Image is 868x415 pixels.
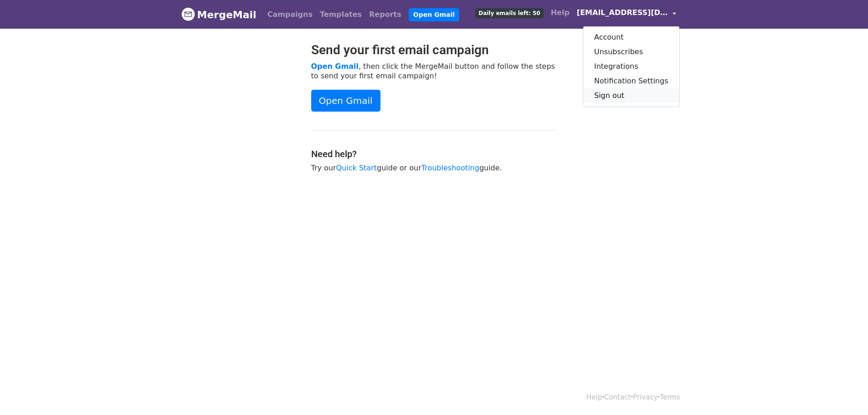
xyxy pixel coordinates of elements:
[583,30,679,45] a: Account
[822,371,868,415] div: Widget de chat
[547,4,573,22] a: Help
[311,149,557,159] h4: Need help?
[660,393,680,401] a: Terms
[475,8,543,18] span: Daily emails left: 50
[311,61,557,81] p: , then click the MergeMail button and follow the steps to send your first email campaign!
[633,393,657,401] a: Privacy
[583,45,679,59] a: Unsubscribes
[181,7,195,21] img: MergeMail logo
[586,393,602,401] a: Help
[336,164,377,172] a: Quick Start
[472,4,547,22] a: Daily emails left: 50
[421,164,479,172] a: Troubleshooting
[311,62,359,71] a: Open Gmail
[577,7,668,18] span: [EMAIL_ADDRESS][DOMAIN_NAME]
[583,74,679,88] a: Notification Settings
[311,163,557,173] p: Try our guide or our guide.
[181,5,257,24] a: MergeMail
[583,26,680,107] div: [EMAIL_ADDRESS][DOMAIN_NAME]
[409,8,459,21] a: Open Gmail
[316,5,365,24] a: Templates
[311,90,380,112] a: Open Gmail
[604,393,631,401] a: Contact
[583,59,679,74] a: Integrations
[365,5,405,24] a: Reports
[822,371,868,415] iframe: Chat Widget
[583,88,679,103] a: Sign out
[264,5,316,24] a: Campaigns
[311,42,557,58] h2: Send your first email campaign
[573,4,680,25] a: [EMAIL_ADDRESS][DOMAIN_NAME]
